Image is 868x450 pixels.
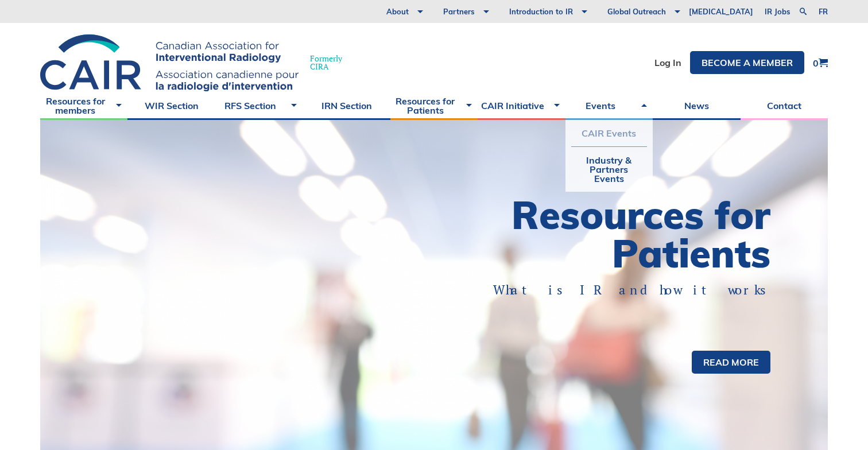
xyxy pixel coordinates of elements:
[215,91,303,120] a: RFS Section
[565,91,653,120] a: Events
[571,147,647,192] a: Industry & Partners Events
[478,91,565,120] a: CAIR Initiative
[654,58,681,67] a: Log In
[40,91,127,120] a: Resources for members
[653,91,740,120] a: News
[692,351,770,374] a: Read more
[571,120,647,146] a: CAIR Events
[434,196,770,273] h1: Resources for Patients
[40,34,299,91] img: CIRA
[390,91,478,120] a: Resources for Patients
[819,8,828,15] a: fr
[741,91,828,120] a: Contact
[40,34,354,91] a: FormerlyCIRA
[127,91,215,120] a: WIR Section
[813,58,828,68] a: 0
[474,281,770,299] p: What is IR and how it works
[310,55,342,71] span: Formerly CIRA
[690,51,804,74] a: Become a member
[303,91,390,120] a: IRN Section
